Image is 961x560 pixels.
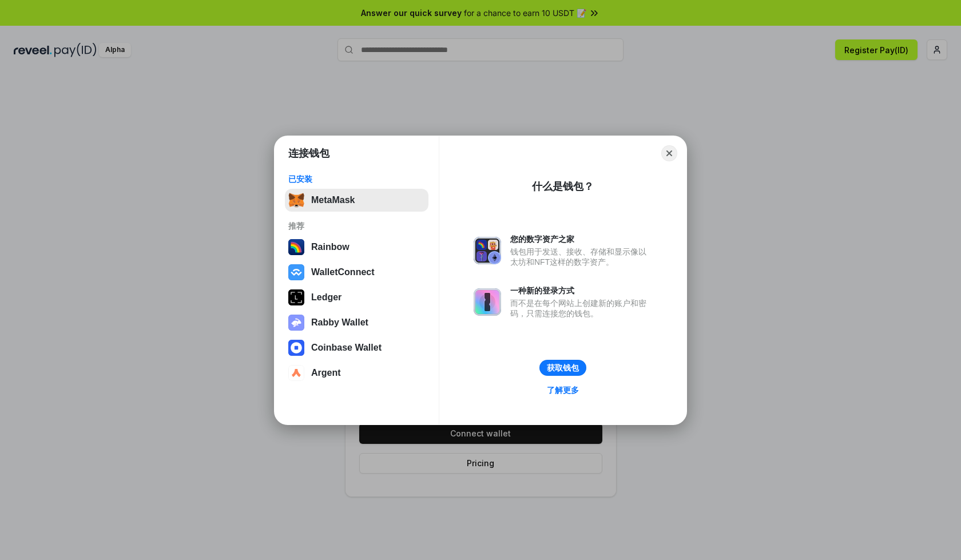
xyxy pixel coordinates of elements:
[510,234,652,244] div: 您的数字资产之家
[510,298,652,319] div: 而不是在每个网站上创建新的账户和密码，只需连接您的钱包。
[285,362,428,384] button: Argent
[547,385,579,395] div: 了解更多
[285,286,428,309] button: Ledger
[288,239,304,255] img: svg+xml,%3Csvg%20width%3D%22120%22%20height%3D%22120%22%20viewBox%3D%220%200%20120%20120%22%20fil...
[288,315,304,331] img: svg+xml,%3Csvg%20xmlns%3D%22http%3A%2F%2Fwww.w3.org%2F2000%2Fsvg%22%20fill%3D%22none%22%20viewBox...
[539,360,586,376] button: 获取钱包
[288,146,329,160] h1: 连接钱包
[540,383,586,398] a: 了解更多
[311,242,350,252] div: Rainbow
[285,311,428,334] button: Rabby Wallet
[288,174,425,184] div: 已安装
[311,343,382,353] div: Coinbase Wallet
[288,365,304,381] img: svg+xml,%3Csvg%20width%3D%2228%22%20height%3D%2228%22%20viewBox%3D%220%200%2028%2028%22%20fill%3D...
[311,267,375,277] div: WalletConnect
[288,340,304,356] img: svg+xml,%3Csvg%20width%3D%2228%22%20height%3D%2228%22%20viewBox%3D%220%200%2028%2028%22%20fill%3D...
[311,195,355,205] div: MetaMask
[474,288,501,316] img: svg+xml,%3Csvg%20xmlns%3D%22http%3A%2F%2Fwww.w3.org%2F2000%2Fsvg%22%20fill%3D%22none%22%20viewBox...
[510,247,652,267] div: 钱包用于发送、接收、存储和显示像以太坊和NFT这样的数字资产。
[311,317,368,328] div: Rabby Wallet
[288,289,304,305] img: svg+xml,%3Csvg%20xmlns%3D%22http%3A%2F%2Fwww.w3.org%2F2000%2Fsvg%22%20width%3D%2228%22%20height%3...
[285,189,428,212] button: MetaMask
[661,145,677,161] button: Close
[532,180,594,193] div: 什么是钱包？
[510,285,652,296] div: 一种新的登录方式
[547,363,579,373] div: 获取钱包
[288,264,304,280] img: svg+xml,%3Csvg%20width%3D%2228%22%20height%3D%2228%22%20viewBox%3D%220%200%2028%2028%22%20fill%3D...
[285,336,428,359] button: Coinbase Wallet
[288,221,425,231] div: 推荐
[285,261,428,284] button: WalletConnect
[311,292,341,303] div: Ledger
[285,236,428,259] button: Rainbow
[288,192,304,208] img: svg+xml,%3Csvg%20fill%3D%22none%22%20height%3D%2233%22%20viewBox%3D%220%200%2035%2033%22%20width%...
[311,368,341,378] div: Argent
[474,237,501,264] img: svg+xml,%3Csvg%20xmlns%3D%22http%3A%2F%2Fwww.w3.org%2F2000%2Fsvg%22%20fill%3D%22none%22%20viewBox...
